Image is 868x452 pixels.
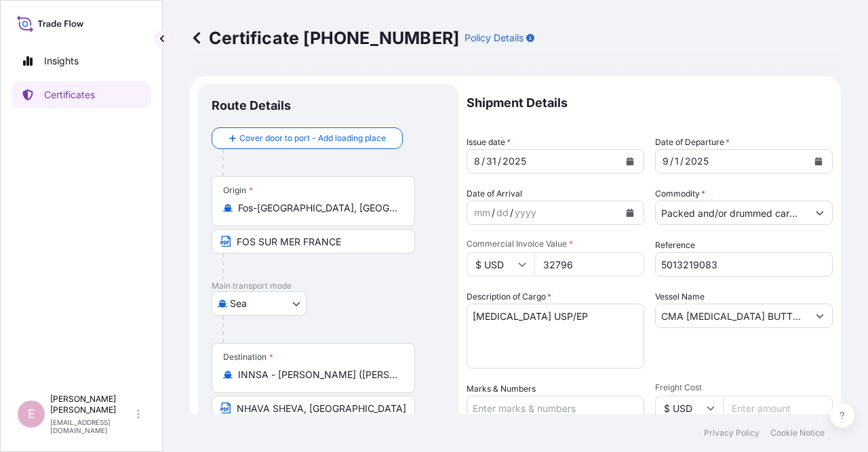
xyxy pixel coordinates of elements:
[190,27,459,49] p: Certificate [PHONE_NUMBER]
[467,239,644,249] span: Commercial Invoice Value
[655,252,833,276] input: Enter booking reference
[467,290,551,304] label: Description of Cargo
[212,229,415,253] input: Text to appear on certificate
[481,153,485,169] div: /
[656,304,808,328] input: Type to search vessel name or IMO
[704,428,759,438] a: Privacy Policy
[513,205,538,221] div: year,
[723,396,833,420] input: Enter amount
[212,396,415,420] input: Text to appear on certificate
[212,281,445,291] p: Main transport mode
[238,368,398,382] input: Destination
[655,187,705,201] label: Commodity
[212,98,291,114] p: Route Details
[495,205,510,221] div: day,
[239,131,386,145] span: Cover door to port - Add loading place
[212,127,403,149] button: Cover door to port - Add loading place
[465,31,524,45] p: Policy Details
[492,205,495,221] div: /
[238,201,398,215] input: Origin
[223,185,253,196] div: Origin
[655,290,705,304] label: Vessel Name
[50,418,134,434] p: [EMAIL_ADDRESS][DOMAIN_NAME]
[12,47,151,75] a: Insights
[212,291,307,316] button: Select transport
[467,382,536,396] label: Marks & Numbers
[619,150,641,172] button: Calendar
[473,205,492,221] div: month,
[498,153,501,169] div: /
[619,202,641,224] button: Calendar
[655,382,833,393] span: Freight Cost
[670,153,673,169] div: /
[684,153,710,169] div: year,
[44,88,95,102] p: Certificates
[673,153,680,169] div: day,
[510,205,513,221] div: /
[680,153,684,169] div: /
[473,153,481,169] div: month,
[808,304,832,328] button: Show suggestions
[808,201,832,225] button: Show suggestions
[467,304,644,369] textarea: [MEDICAL_DATA] USP/EP
[28,407,35,421] span: E
[501,153,528,169] div: year,
[770,428,825,438] a: Cookie Notice
[655,136,730,149] span: Date of Departure
[534,252,644,276] input: Enter amount
[656,201,808,225] input: Type to search commodity
[467,187,522,201] span: Date of Arrival
[808,150,829,172] button: Calendar
[467,84,833,122] p: Shipment Details
[12,81,151,108] a: Certificates
[50,394,134,415] p: [PERSON_NAME] [PERSON_NAME]
[467,136,511,149] span: Issue date
[661,153,670,169] div: month,
[44,54,79,68] p: Insights
[655,239,695,252] label: Reference
[230,297,247,310] span: Sea
[485,153,498,169] div: day,
[223,352,273,363] div: Destination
